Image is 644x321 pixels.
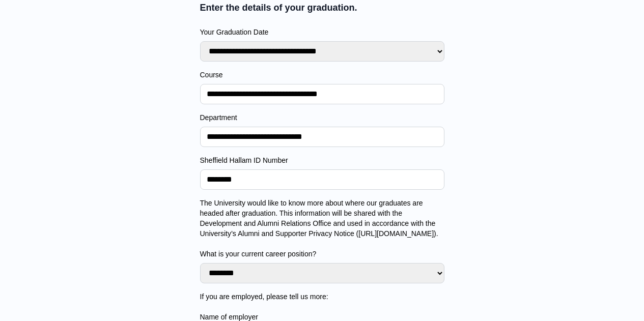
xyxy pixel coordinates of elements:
[200,70,444,80] label: Course
[200,27,444,37] label: Your Graduation Date
[200,155,444,165] label: Sheffield Hallam ID Number
[200,198,444,259] label: The University would like to know more about where our graduates are headed after graduation. Thi...
[200,1,444,15] p: Enter the details of your graduation.
[200,112,444,123] label: Department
